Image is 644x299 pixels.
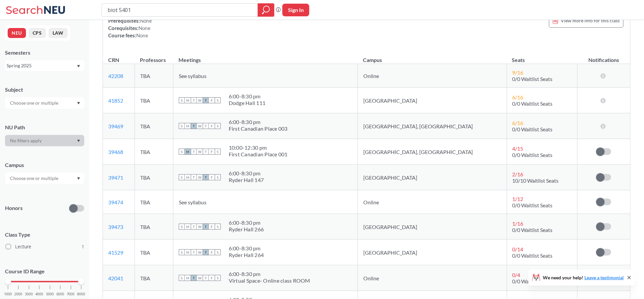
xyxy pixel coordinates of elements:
[215,123,221,129] span: S
[135,50,173,64] th: Professors
[512,252,553,259] span: 0/0 Waitlist Seats
[229,144,288,151] div: 10:00 - 12:30 pm
[185,174,191,180] span: M
[209,123,215,129] span: F
[8,28,26,38] button: NEU
[29,28,46,38] button: CPS
[135,165,173,190] td: TBA
[191,249,197,255] span: T
[5,161,84,169] div: Campus
[358,265,507,291] td: Online
[512,196,523,202] span: 1 / 12
[185,275,191,281] span: M
[209,224,215,230] span: F
[77,292,85,296] span: 8000
[358,88,507,113] td: [GEOGRAPHIC_DATA]
[191,97,197,103] span: T
[108,56,119,64] div: CRN
[358,165,507,190] td: [GEOGRAPHIC_DATA]
[229,170,264,177] div: 6:00 - 8:30 pm
[197,123,203,129] span: W
[197,275,203,281] span: W
[179,199,206,205] span: See syllabus
[108,123,123,129] a: 39469
[215,149,221,155] span: S
[203,224,209,230] span: T
[191,224,197,230] span: T
[197,224,203,230] span: W
[77,65,80,68] svg: Dropdown arrow
[229,177,264,183] div: Ryder Hall 147
[46,292,54,296] span: 5000
[358,139,507,165] td: [GEOGRAPHIC_DATA], [GEOGRAPHIC_DATA]
[358,113,507,139] td: [GEOGRAPHIC_DATA], [GEOGRAPHIC_DATA]
[229,226,264,233] div: Ryder Hall 266
[543,275,624,280] span: We need your help!
[185,149,191,155] span: M
[140,18,152,24] span: None
[512,171,523,177] span: 2 / 16
[108,174,123,181] a: 39471
[209,149,215,155] span: F
[135,88,173,113] td: TBA
[5,86,84,93] div: Subject
[197,149,203,155] span: W
[5,231,84,238] span: Class Type
[229,100,266,106] div: Dodge Hall 111
[135,214,173,240] td: TBA
[512,272,520,278] span: 0 / 4
[35,292,43,296] span: 4000
[4,292,12,296] span: 1000
[512,76,553,82] span: 0/0 Waitlist Seats
[512,152,553,158] span: 0/0 Waitlist Seats
[512,145,523,152] span: 4 / 15
[512,246,523,252] span: 0 / 14
[577,50,630,64] th: Notifications
[135,139,173,165] td: TBA
[135,240,173,265] td: TBA
[512,202,553,208] span: 0/0 Waitlist Seats
[5,97,84,109] div: Dropdown arrow
[108,149,123,155] a: 39468
[197,97,203,103] span: W
[108,224,123,230] a: 39473
[108,249,123,256] a: 41529
[197,174,203,180] span: W
[358,64,507,88] td: Online
[135,190,173,214] td: TBA
[179,224,185,230] span: S
[135,265,173,291] td: TBA
[185,123,191,129] span: M
[7,174,63,182] input: Choose one or multiple
[203,174,209,180] span: T
[197,249,203,255] span: W
[107,4,253,16] input: Class, professor, course number, "phrase"
[585,275,624,280] a: Leave a testimonial
[507,50,577,64] th: Seats
[229,93,266,100] div: 6:00 - 8:30 pm
[262,5,270,15] svg: magnifying glass
[108,73,123,79] a: 42208
[203,97,209,103] span: T
[229,151,288,158] div: First Canadian Place 001
[229,219,264,226] div: 6:00 - 8:30 pm
[512,220,523,227] span: 1 / 16
[179,275,185,281] span: S
[82,243,84,250] span: 1
[14,292,22,296] span: 2000
[191,149,197,155] span: T
[108,275,123,281] a: 42041
[209,275,215,281] span: F
[229,252,264,258] div: Ryder Hall 264
[179,249,185,255] span: S
[191,275,197,281] span: T
[136,32,148,38] span: None
[5,135,84,146] div: Dropdown arrow
[185,249,191,255] span: M
[5,124,84,131] div: NU Path
[108,10,152,39] div: NUPaths: Prerequisites: Corequisites: Course fees:
[5,204,23,212] p: Honors
[7,62,76,69] div: Spring 2025
[191,123,197,129] span: T
[5,173,84,184] div: Dropdown arrow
